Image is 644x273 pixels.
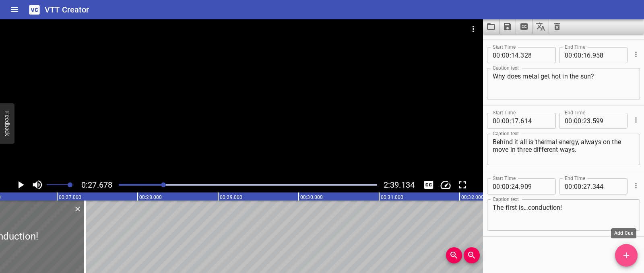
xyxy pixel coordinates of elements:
[516,19,533,34] button: Extract captions from video
[446,247,462,263] button: Zoom In
[511,113,519,129] input: 17
[502,113,510,129] input: 00
[59,194,81,200] text: 00:27.000
[510,113,511,129] span: :
[582,178,583,194] span: :
[72,204,83,214] button: Delete
[493,72,634,95] textarea: Why does metal get hot in the sun?
[520,47,550,63] input: 328
[631,44,640,65] div: Cue Options
[615,244,638,267] button: Add Cue
[582,47,583,63] span: :
[536,22,545,31] svg: Translate captions
[511,178,519,194] input: 24
[591,113,592,129] span: .
[582,113,583,129] span: :
[565,178,572,194] input: 00
[510,47,511,63] span: :
[565,47,572,63] input: 00
[384,180,415,190] span: 2:39.134
[30,177,45,192] button: Toggle mute
[592,113,622,129] input: 599
[591,47,592,63] span: .
[519,113,520,129] span: .
[500,178,502,194] span: :
[519,47,520,63] span: .
[631,175,640,196] div: Cue Options
[503,22,512,31] svg: Save captions to file
[300,194,323,200] text: 00:30.000
[455,177,470,192] button: Toggle fullscreen
[493,47,500,63] input: 00
[631,49,641,60] button: Cue Options
[119,184,377,186] div: Play progress
[510,178,511,194] span: :
[493,204,634,227] textarea: The first is…conduction!
[583,113,591,129] input: 23
[13,177,28,192] button: Play/Pause
[565,113,572,129] input: 00
[139,194,162,200] text: 00:28.000
[81,180,112,190] span: 0:27.678
[500,19,516,34] button: Save captions to file
[572,47,574,63] span: :
[519,178,520,194] span: .
[483,19,500,34] button: Load captions from file
[464,247,480,263] button: Zoom Out
[381,194,403,200] text: 00:31.000
[45,3,89,16] h6: VTT Creator
[461,194,484,200] text: 00:32.000
[464,19,483,39] button: Video Options
[583,47,591,63] input: 16
[493,113,500,129] input: 00
[220,194,242,200] text: 00:29.000
[520,178,550,194] input: 909
[631,110,640,130] div: Cue Options
[493,138,634,161] textarea: Behind it all is thermal energy, always on the move in three different ways.
[583,178,591,194] input: 27
[68,182,72,187] span: Set video volume
[591,178,592,194] span: .
[486,22,496,31] svg: Load captions from file
[500,113,502,129] span: :
[592,178,622,194] input: 344
[631,180,641,191] button: Cue Options
[502,47,510,63] input: 00
[552,22,562,31] svg: Clear captions
[533,19,549,34] button: Translate captions
[592,47,622,63] input: 958
[519,22,529,31] svg: Extract captions from video
[72,204,82,214] div: Delete Cue
[572,178,574,194] span: :
[511,47,519,63] input: 14
[549,19,565,34] button: Clear captions
[500,47,502,63] span: :
[502,178,510,194] input: 00
[572,113,574,129] span: :
[574,47,582,63] input: 00
[438,177,453,192] button: Change Playback Speed
[520,113,550,129] input: 614
[574,178,582,194] input: 00
[574,113,582,129] input: 00
[421,177,436,192] button: Toggle captions
[631,115,641,125] button: Cue Options
[493,178,500,194] input: 00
